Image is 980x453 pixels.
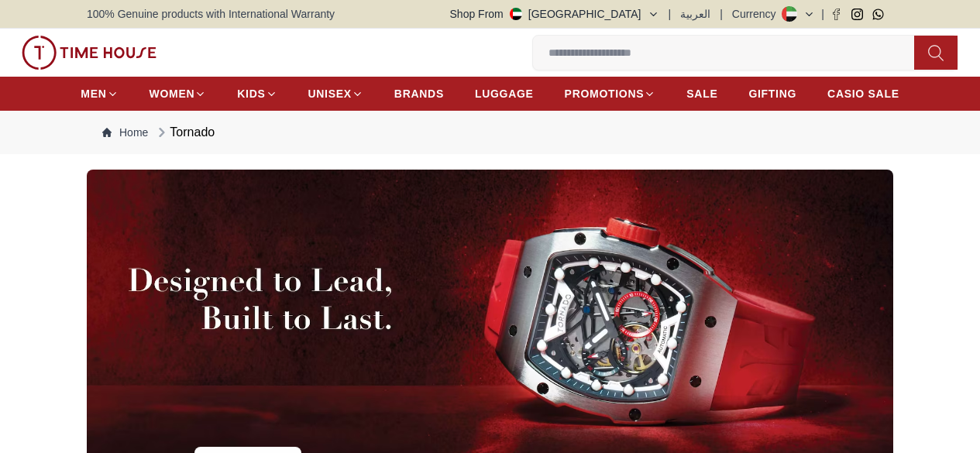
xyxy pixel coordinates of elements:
[308,86,352,101] span: UNISEX
[565,80,656,108] a: PROMOTIONS
[22,36,156,70] img: ...
[680,6,710,22] button: العربية
[475,86,534,101] span: LUGGAGE
[851,9,863,20] a: Instagram
[150,80,207,108] a: WOMEN
[394,86,444,101] span: BRANDS
[150,86,195,101] span: WOMEN
[154,123,215,142] div: Tornado
[821,6,824,22] span: |
[237,86,265,101] span: KIDS
[686,80,717,108] a: SALE
[732,6,782,22] div: Currency
[81,86,106,101] span: MEN
[872,9,884,20] a: Whatsapp
[748,80,796,108] a: GIFTING
[87,6,335,22] span: 100% Genuine products with International Warranty
[475,80,534,108] a: LUGGAGE
[87,111,893,154] nav: Breadcrumb
[827,86,899,101] span: CASIO SALE
[450,6,659,22] button: Shop From[GEOGRAPHIC_DATA]
[237,80,277,108] a: KIDS
[510,8,522,20] img: United Arab Emirates
[830,9,842,20] a: Facebook
[394,80,444,108] a: BRANDS
[102,125,148,140] a: Home
[308,80,363,108] a: UNISEX
[686,86,717,101] span: SALE
[669,6,672,22] span: |
[81,80,118,108] a: MEN
[720,6,723,22] span: |
[827,80,899,108] a: CASIO SALE
[565,86,645,101] span: PROMOTIONS
[748,86,796,101] span: GIFTING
